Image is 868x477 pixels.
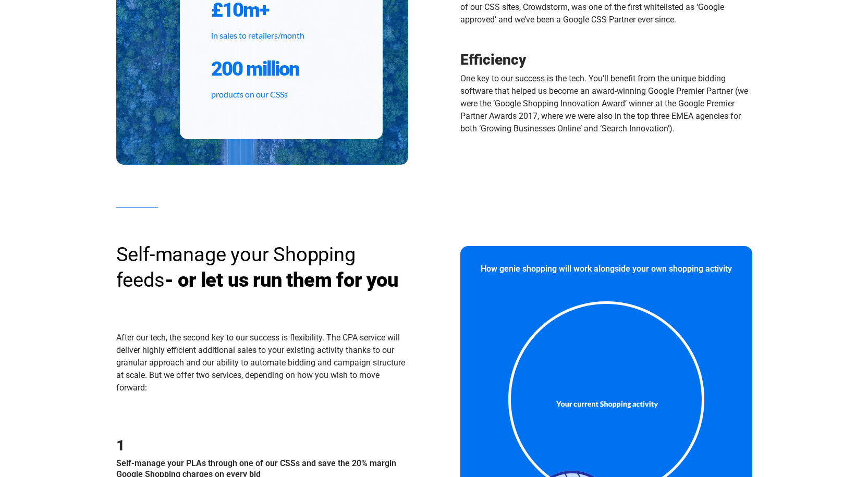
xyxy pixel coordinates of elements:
[470,264,742,275] p: How genie shopping will work alongside your own shopping activity
[211,29,351,42] p: in sales to retailers/month
[116,437,125,454] span: 1
[116,242,408,293] h3: - or let us run them for you
[211,56,351,81] h2: 200 million
[211,88,351,101] p: products on our CSSs
[116,332,408,407] p: After our tech, the second key to our success is flexibility. The CPA service will deliver highly...
[116,243,356,291] span: Self-manage your Shopping feeds
[460,51,527,68] span: Efficiency
[460,72,752,135] p: One key to our success is the tech. You’ll benefit from the unique bidding software that helped u...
